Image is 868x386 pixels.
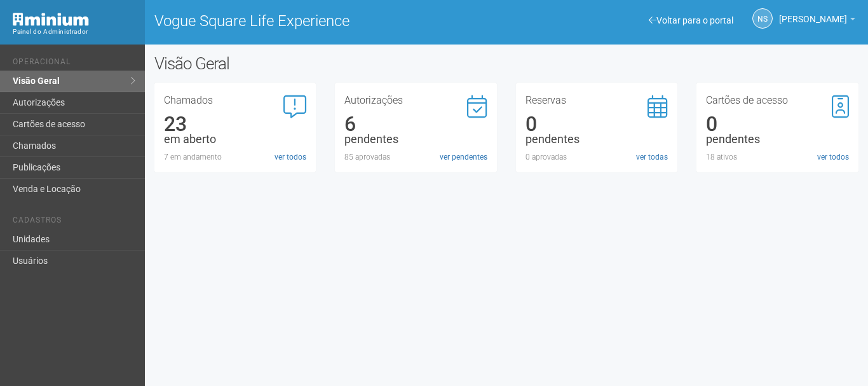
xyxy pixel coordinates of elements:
[13,26,135,38] div: Painel do Administrador
[344,134,487,145] div: pendentes
[817,151,849,163] a: ver todos
[779,2,847,24] span: Nicolle Silva
[275,151,306,163] a: ver todos
[706,151,849,163] div: 18 ativos
[164,118,307,130] div: 23
[164,151,307,163] div: 7 em andamento
[13,13,89,26] img: Minium
[752,8,773,29] a: NS
[526,95,668,106] h3: Reservas
[344,118,487,130] div: 6
[13,216,135,229] li: Cadastros
[636,151,668,163] a: ver todas
[526,118,668,130] div: 0
[526,151,668,163] div: 0 aprovadas
[164,95,307,106] h3: Chamados
[440,151,487,163] a: ver pendentes
[526,134,668,145] div: pendentes
[13,57,135,71] li: Operacional
[154,54,437,73] h2: Visão Geral
[649,15,733,25] a: Voltar para o portal
[779,16,855,26] a: [PERSON_NAME]
[154,13,497,29] h1: Vogue Square Life Experience
[706,95,849,106] h3: Cartões de acesso
[164,134,307,145] div: em aberto
[706,134,849,145] div: pendentes
[344,151,487,163] div: 85 aprovadas
[344,95,487,106] h3: Autorizações
[706,118,849,130] div: 0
